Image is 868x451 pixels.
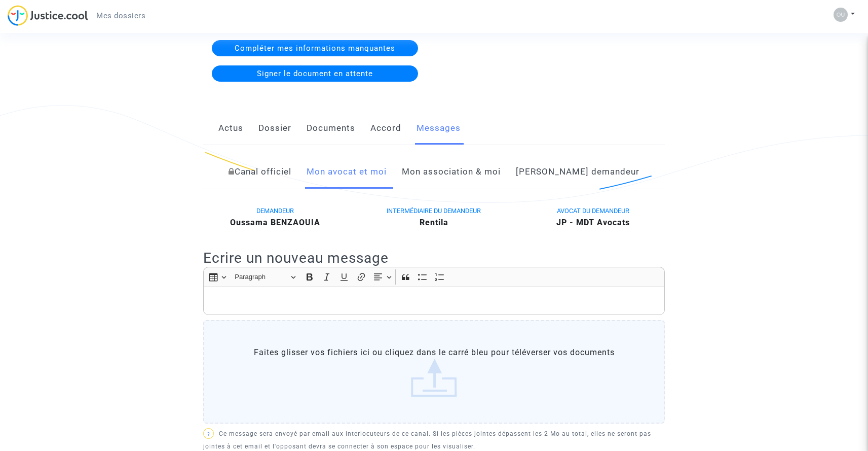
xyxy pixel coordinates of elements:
a: [PERSON_NAME] demandeur [516,155,639,189]
b: Rentila [420,218,448,227]
span: Mes dossiers [96,11,145,20]
a: Accord [370,112,401,145]
h2: Ecrire un nouveau message [203,249,665,267]
span: Compléter mes informations manquantes [235,44,395,53]
a: Messages [417,112,461,145]
button: Paragraph [230,269,300,285]
a: Dossier [258,112,291,145]
a: Mon avocat et moi [307,155,387,189]
div: Rich Text Editor, main [203,287,665,315]
b: JP - MDT Avocats [556,218,630,227]
a: Mon association & moi [402,155,501,189]
span: Signer le document en attente [257,69,373,78]
div: Editor toolbar [203,267,665,287]
span: DEMANDEUR [256,207,294,215]
a: Documents [307,112,355,145]
a: Canal officiel [229,155,291,189]
a: Mes dossiers [88,8,154,23]
span: INTERMÉDIAIRE DU DEMANDEUR [387,207,481,215]
img: jc-logo.svg [8,5,88,26]
span: Paragraph [235,271,287,283]
b: Oussama BENZAOUIA [230,218,320,227]
img: 0ed8559cce9a9e726006853d651ebc6b [834,8,848,22]
span: ? [207,431,210,437]
span: AVOCAT DU DEMANDEUR [557,207,629,215]
a: Actus [218,112,243,145]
